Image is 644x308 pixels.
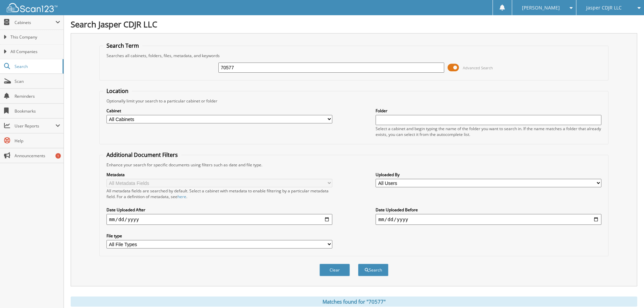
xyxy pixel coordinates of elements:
[15,93,60,99] span: Reminders
[376,172,601,177] label: Uploaded By
[103,151,181,159] legend: Additional Document Filters
[71,297,637,307] div: Matches found for "70577"
[103,42,142,49] legend: Search Term
[106,207,332,213] label: Date Uploaded After
[15,108,60,114] span: Bookmarks
[106,214,332,225] input: start
[10,49,60,55] span: All Companies
[106,172,332,177] label: Metadata
[106,108,332,114] label: Cabinet
[15,78,60,84] span: Scan
[376,214,601,225] input: end
[376,207,601,213] label: Date Uploaded Before
[15,153,60,159] span: Announcements
[15,64,59,69] span: Search
[103,98,605,104] div: Optionally limit your search to a particular cabinet or folder
[15,123,55,129] span: User Reports
[15,20,55,25] span: Cabinets
[10,34,60,40] span: This Company
[177,194,186,199] a: here
[15,138,60,144] span: Help
[55,153,61,159] div: 1
[376,108,601,114] label: Folder
[376,126,601,137] div: Select a cabinet and begin typing the name of the folder you want to search in. If the name match...
[7,3,57,12] img: scan123-logo-white.svg
[586,6,622,10] span: Jasper CDJR LLC
[358,264,388,276] button: Search
[319,264,350,276] button: Clear
[463,65,493,70] span: Advanced Search
[106,233,332,239] label: File type
[106,188,332,199] div: All metadata fields are searched by default. Select a cabinet with metadata to enable filtering b...
[610,276,644,308] iframe: Chat Widget
[522,6,560,10] span: [PERSON_NAME]
[103,162,605,168] div: Enhance your search for specific documents using filters such as date and file type.
[71,19,637,30] h1: Search Jasper CDJR LLC
[103,87,132,95] legend: Location
[103,53,605,58] div: Searches all cabinets, folders, files, metadata, and keywords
